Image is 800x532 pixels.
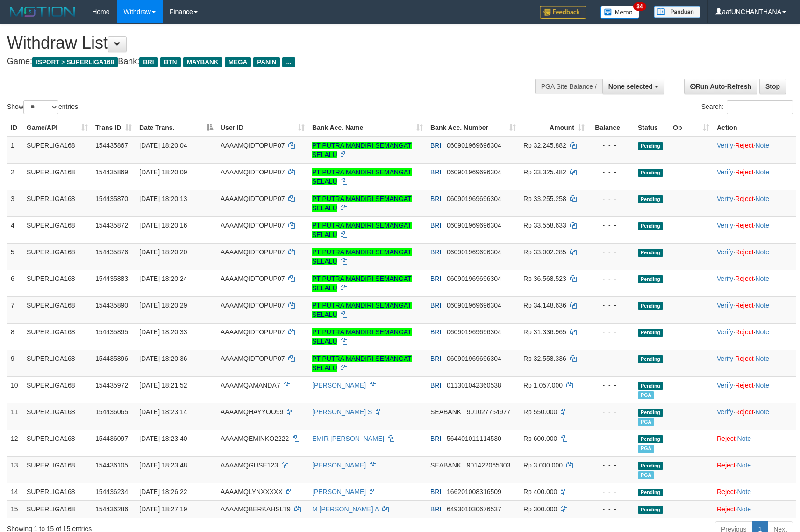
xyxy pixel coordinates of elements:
[638,169,663,177] span: Pending
[592,460,630,470] div: - - -
[308,119,427,137] th: Bank Acc. Name: activate to sort column ascending
[717,222,733,229] a: Verify
[600,6,640,19] img: Button%20Memo.svg
[755,381,769,389] a: Note
[23,100,58,114] select: Showentries
[447,275,501,282] span: Copy 060901969696304 to clipboard
[7,270,23,296] td: 6
[727,100,793,114] input: Search:
[221,275,285,282] span: AAAAMQIDTOPUP07
[23,376,92,403] td: SUPERLIGA168
[430,505,441,513] span: BRI
[701,100,793,114] label: Search:
[638,391,654,399] span: Marked by aafsengchandara
[717,302,733,309] a: Verify
[312,435,384,442] a: EMIR [PERSON_NAME]
[7,57,524,66] h4: Game: Bank:
[447,168,501,176] span: Copy 060901969696304 to clipboard
[713,243,796,270] td: · ·
[23,456,92,483] td: SUPERLIGA168
[7,5,78,19] img: MOTION_logo.png
[7,163,23,190] td: 2
[447,355,501,362] span: Copy 060901969696304 to clipboard
[755,408,769,416] a: Note
[139,435,187,442] span: [DATE] 18:23:40
[95,275,128,282] span: 154435883
[139,488,187,496] span: [DATE] 18:26:22
[713,296,796,323] td: · ·
[755,222,769,229] a: Note
[755,355,769,362] a: Note
[312,142,412,158] a: PT PUTRA MANDIRI SEMANGAT SELALU
[430,222,441,229] span: BRI
[755,248,769,256] a: Note
[638,382,663,390] span: Pending
[523,302,566,309] span: Rp 34.148.636
[7,100,78,114] label: Show entries
[638,471,654,479] span: Marked by aafsengchandara
[221,381,280,389] span: AAAAMQAMANDA7
[634,119,669,137] th: Status
[737,435,751,442] a: Note
[23,403,92,430] td: SUPERLIGA168
[95,248,128,256] span: 154435876
[592,434,630,443] div: - - -
[430,435,441,442] span: BRI
[312,195,412,212] a: PT PUTRA MANDIRI SEMANGAT SELALU
[7,216,23,243] td: 4
[23,430,92,456] td: SUPERLIGA168
[717,355,733,362] a: Verify
[684,79,757,94] a: Run Auto-Refresh
[592,504,630,514] div: - - -
[95,355,128,362] span: 154435896
[447,302,501,309] span: Copy 060901969696304 to clipboard
[638,249,663,257] span: Pending
[312,275,412,292] a: PT PUTRA MANDIRI SEMANGAT SELALU
[139,408,187,416] span: [DATE] 18:23:14
[717,488,736,496] a: Reject
[592,194,630,203] div: - - -
[430,195,441,202] span: BRI
[7,403,23,430] td: 11
[95,142,128,149] span: 154435867
[95,505,128,513] span: 154436286
[755,302,769,309] a: Note
[759,79,786,94] a: Stop
[638,355,663,363] span: Pending
[139,302,187,309] span: [DATE] 18:20:29
[523,381,563,389] span: Rp 1.057.000
[638,222,663,230] span: Pending
[523,168,566,176] span: Rp 33.325.482
[717,168,733,176] a: Verify
[523,275,566,282] span: Rp 36.568.523
[735,355,754,362] a: Reject
[592,247,630,257] div: - - -
[312,381,366,389] a: [PERSON_NAME]
[523,355,566,362] span: Rp 32.558.336
[139,381,187,389] span: [DATE] 18:21:52
[221,168,285,176] span: AAAAMQIDTOPUP07
[717,275,733,282] a: Verify
[430,302,441,309] span: BRI
[139,328,187,336] span: [DATE] 18:20:33
[713,500,796,518] td: ·
[95,461,128,469] span: 154436105
[312,355,412,372] a: PT PUTRA MANDIRI SEMANGAT SELALU
[523,461,563,469] span: Rp 3.000.000
[520,119,588,137] th: Amount: activate to sort column ascending
[217,119,308,137] th: User ID: activate to sort column ascending
[735,222,754,229] a: Reject
[23,483,92,500] td: SUPERLIGA168
[430,168,441,176] span: BRI
[430,248,441,256] span: BRI
[221,142,285,149] span: AAAAMQIDTOPUP07
[592,301,630,310] div: - - -
[717,435,736,442] a: Reject
[633,2,646,11] span: 34
[638,302,663,310] span: Pending
[23,296,92,323] td: SUPERLIGA168
[467,461,510,469] span: Copy 901422065303 to clipboard
[139,275,187,282] span: [DATE] 18:20:24
[713,216,796,243] td: · ·
[23,323,92,350] td: SUPERLIGA168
